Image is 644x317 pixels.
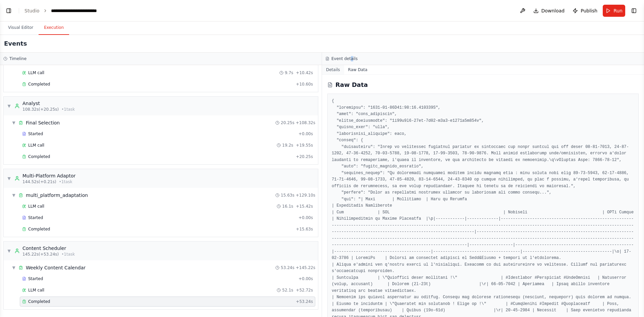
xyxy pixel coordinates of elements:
span: multi_platform_adaptation [26,192,88,199]
span: 144.52s (+0.21s) [22,179,56,184]
span: 52.1s [282,287,293,293]
span: Download [541,7,565,14]
span: + 53.24s [296,299,313,304]
span: + 0.00s [299,276,313,281]
span: + 10.60s [296,82,313,87]
h2: Events [4,39,27,48]
span: Started [28,131,43,137]
span: 15.63s [281,193,294,198]
button: Publish [570,5,600,17]
span: Run [613,7,623,14]
span: ▼ [7,103,11,109]
span: Publish [581,7,597,14]
span: Started [28,215,43,220]
span: 19.2s [282,143,293,148]
span: + 15.63s [296,226,313,232]
span: + 20.25s [296,154,313,159]
span: ▼ [12,120,16,125]
span: • 1 task [61,107,75,112]
button: Visual Editor [3,21,39,35]
button: Show right sidebar [629,6,639,15]
span: ▼ [12,193,16,198]
h2: Raw Data [335,80,368,90]
span: + 0.00s [299,131,313,137]
button: Download [531,5,568,17]
span: Final Selection [26,119,60,126]
button: Show left sidebar [4,6,13,15]
span: Completed [28,226,50,232]
span: ▼ [7,248,11,254]
span: LLM call [28,70,44,75]
span: Started [28,276,43,281]
span: Weekly Content Calendar [26,264,86,271]
button: Execution [39,21,69,35]
span: 16.1s [282,204,293,209]
span: + 145.22s [296,265,315,270]
span: LLM call [28,287,44,293]
span: + 52.72s [296,287,313,293]
span: + 10.42s [296,70,313,75]
span: • 1 task [59,179,72,184]
span: 145.22s (+53.24s) [22,252,59,257]
span: LLM call [28,204,44,209]
span: LLM call [28,143,44,148]
div: Multi-Platform Adaptor [22,172,75,179]
span: 20.25s [281,120,294,125]
div: Analyst [22,100,75,107]
span: • 1 task [61,252,75,257]
span: 108.32s (+20.25s) [22,107,59,112]
h3: Event details [331,56,358,61]
nav: breadcrumb [24,7,111,14]
span: ▼ [7,176,11,181]
span: Completed [28,299,50,304]
h3: Timeline [9,56,26,61]
span: Completed [28,154,50,159]
span: 9.7s [285,70,293,75]
span: + 129.10s [296,193,315,198]
button: Details [322,65,344,74]
span: 53.24s [281,265,294,270]
a: Studio [24,8,40,13]
span: + 108.32s [296,120,315,125]
div: Content Scheduler [22,245,75,252]
span: + 15.42s [296,204,313,209]
button: Run [603,5,625,17]
span: + 0.00s [299,215,313,220]
span: + 19.55s [296,143,313,148]
span: Completed [28,82,50,87]
span: ▼ [12,265,16,270]
button: Raw Data [344,65,372,74]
